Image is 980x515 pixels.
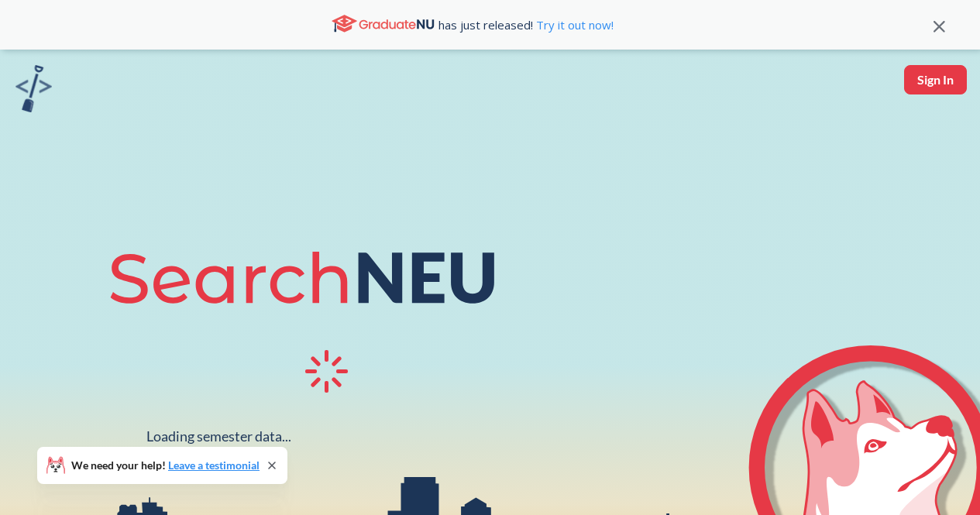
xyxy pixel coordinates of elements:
[438,16,614,33] span: has just released!
[146,427,291,445] div: Loading semester data...
[168,458,260,472] a: Leave a testimonial
[15,65,52,112] img: sandbox logo
[71,460,260,471] span: We need your help!
[533,17,614,33] a: Try it out now!
[15,65,52,117] a: sandbox logo
[904,65,967,94] button: Sign In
